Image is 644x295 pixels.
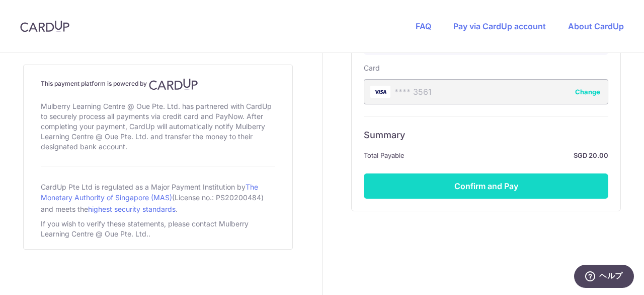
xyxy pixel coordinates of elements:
a: Pay via CardUp account [453,21,546,31]
iframe: ウィジェットを開いて詳しい情報を確認できます [574,265,634,290]
img: CardUp [20,20,69,32]
a: FAQ [416,21,431,31]
button: Change [575,87,600,97]
a: About CardUp [568,21,624,31]
label: Card [364,63,380,73]
h6: Summary [364,129,608,141]
a: highest security standards [88,205,176,213]
div: CardUp Pte Ltd is regulated as a Major Payment Institution by (License no.: PS20200484) and meets... [41,179,275,217]
button: Confirm and Pay [364,173,608,199]
span: Total Payable [364,149,405,161]
h4: This payment platform is powered by [41,78,275,90]
strong: SGD 20.00 [409,149,608,161]
div: If you wish to verify these statements, please contact Mulberry Learning Centre @ Oue Pte. Ltd.. [41,217,275,241]
img: CardUp [149,78,198,90]
div: Mulberry Learning Centre @ Oue Pte. Ltd. has partnered with CardUp to securely process all paymen... [41,99,275,154]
